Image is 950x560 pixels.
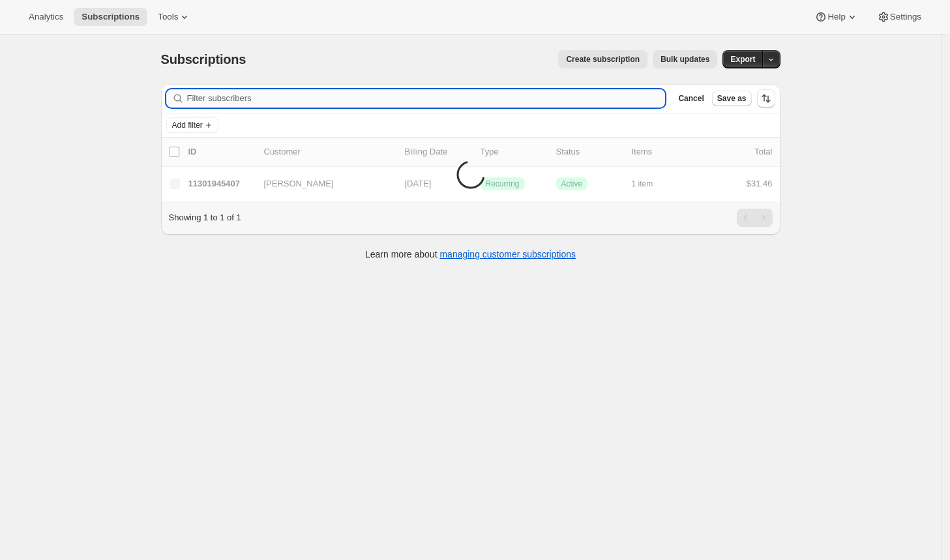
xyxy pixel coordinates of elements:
button: Tools [150,8,199,26]
span: Add filter [172,120,203,130]
button: Bulk updates [653,50,717,68]
span: Help [827,12,845,22]
input: Filter subscribers [187,89,666,108]
span: Export [730,54,755,65]
span: Bulk updates [661,54,709,65]
button: Save as [712,91,752,106]
button: Create subscription [558,50,647,68]
span: Cancel [678,93,704,104]
button: Analytics [21,8,71,26]
span: Analytics [29,12,63,22]
button: Add filter [166,117,218,133]
span: Create subscription [566,54,640,65]
p: Showing 1 to 1 of 1 [169,211,241,224]
button: Subscriptions [74,8,147,26]
button: Settings [869,8,929,26]
button: Sort the results [757,89,775,108]
span: Subscriptions [82,12,140,22]
button: Cancel [673,91,709,106]
button: Help [807,8,866,26]
span: Settings [890,12,921,22]
p: Learn more about [365,248,576,261]
span: Tools [158,12,178,22]
a: managing customer subscriptions [439,249,576,259]
span: Subscriptions [161,52,246,66]
nav: Pagination [737,209,773,227]
span: Save as [717,93,747,104]
button: Export [722,50,763,68]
